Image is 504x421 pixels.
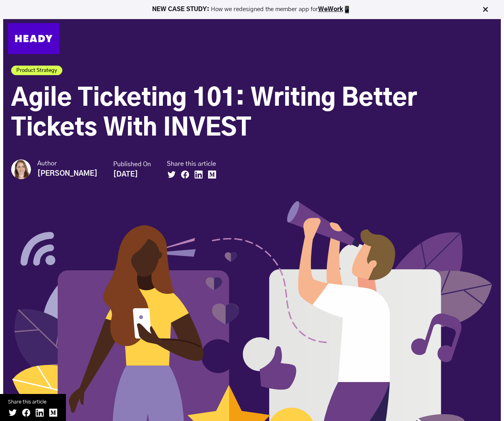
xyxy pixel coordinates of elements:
strong: NEW CASE STUDY: [152,6,211,12]
a: WeWork [318,6,343,12]
img: app emoji [343,6,351,14]
small: Share this article [8,398,58,406]
small: Author [37,159,97,168]
p: How we redesigned the member app for [4,6,500,14]
img: Heady_Logo_Web-01 (1) [8,23,60,54]
small: Published On [113,160,151,169]
img: Close Bar [481,6,489,14]
a: Product Strategy [11,66,62,75]
img: Katarina Borg [11,159,31,179]
strong: [PERSON_NAME] [37,170,97,177]
span: Agile Ticketing 101: Writing Better Tickets With INVEST [11,87,417,140]
strong: [DATE] [113,171,138,178]
small: Share this article [167,160,221,168]
div: Navigation Menu [68,29,496,48]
